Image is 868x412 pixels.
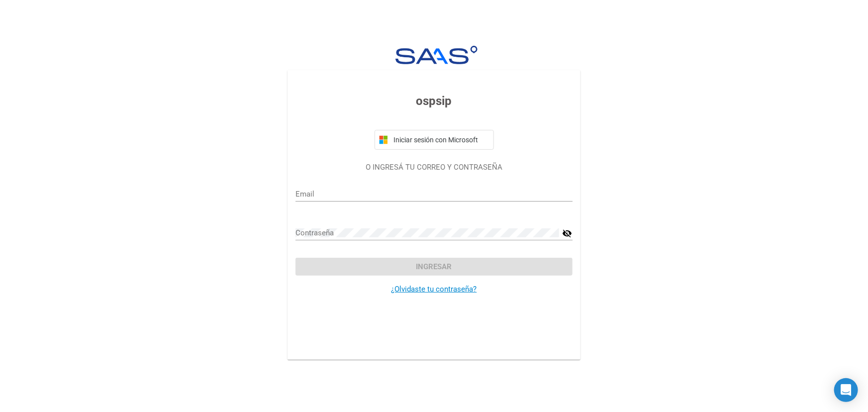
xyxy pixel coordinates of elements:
[392,136,489,144] span: Iniciar sesión con Microsoft
[295,162,573,173] p: O INGRESÁ TU CORREO Y CONTRASEÑA
[416,262,452,271] span: Ingresar
[375,130,494,150] button: Iniciar sesión con Microsoft
[295,92,573,110] h3: ospsip
[563,227,573,239] mat-icon: visibility_off
[391,285,477,294] a: ¿Olvidaste tu contraseña?
[834,378,858,402] div: Open Intercom Messenger
[295,258,573,276] button: Ingresar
